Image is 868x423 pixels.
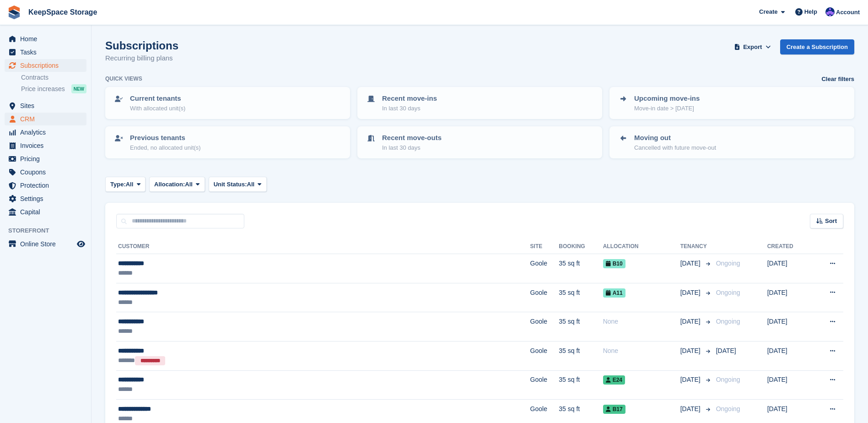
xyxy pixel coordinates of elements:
[209,177,267,192] button: Unit Status: All
[767,254,811,283] td: [DATE]
[20,126,75,139] span: Analytics
[530,254,559,283] td: Goole
[767,312,811,342] td: [DATE]
[716,347,736,354] span: [DATE]
[716,260,740,267] span: Ongoing
[5,206,86,218] a: menu
[149,177,205,192] button: Allocation: All
[20,59,75,72] span: Subscriptions
[603,375,625,385] span: E24
[20,179,75,192] span: Protection
[716,289,740,296] span: Ongoing
[75,239,86,249] a: Preview store
[105,75,142,83] h6: Quick views
[5,166,86,179] a: menu
[5,113,86,125] a: menu
[5,33,86,45] a: menu
[382,104,437,113] p: In last 30 days
[836,8,860,17] span: Account
[716,318,740,325] span: Ongoing
[603,317,680,326] div: None
[767,239,811,254] th: Created
[20,46,75,59] span: Tasks
[603,239,680,254] th: Allocation
[71,84,86,93] div: NEW
[530,239,559,254] th: Site
[530,283,559,312] td: Goole
[733,39,773,54] button: Export
[20,238,75,250] span: Online Store
[20,113,75,125] span: CRM
[821,75,854,84] a: Clear filters
[5,179,86,192] a: menu
[780,39,854,54] a: Create a Subscription
[743,43,762,52] span: Export
[559,283,603,312] td: 35 sq ft
[126,180,134,189] span: All
[116,239,530,254] th: Customer
[5,46,86,59] a: menu
[110,180,126,189] span: Type:
[5,99,86,112] a: menu
[680,317,702,326] span: [DATE]
[634,133,716,143] p: Moving out
[825,217,837,226] span: Sort
[603,259,625,268] span: B10
[214,180,247,189] span: Unit Status:
[5,192,86,205] a: menu
[105,39,178,52] h1: Subscriptions
[559,341,603,370] td: 35 sq ft
[20,33,75,45] span: Home
[680,375,702,385] span: [DATE]
[634,143,716,152] p: Cancelled with future move-out
[20,192,75,205] span: Settings
[716,376,740,383] span: Ongoing
[5,126,86,139] a: menu
[382,93,437,104] p: Recent move-ins
[130,93,185,104] p: Current tenants
[8,226,91,235] span: Storefront
[603,346,680,356] div: None
[130,143,201,152] p: Ended, no allocated unit(s)
[21,85,65,93] span: Price increases
[559,254,603,283] td: 35 sq ft
[680,346,702,356] span: [DATE]
[358,127,601,157] a: Recent move-outs In last 30 days
[825,7,835,16] img: Chloe Clark
[559,239,603,254] th: Booking
[5,139,86,152] a: menu
[130,133,201,143] p: Previous tenants
[382,143,442,152] p: In last 30 days
[804,7,817,16] span: Help
[610,127,853,157] a: Moving out Cancelled with future move-out
[20,152,75,165] span: Pricing
[5,152,86,165] a: menu
[559,370,603,400] td: 35 sq ft
[25,5,101,20] a: KeepSpace Storage
[382,133,442,143] p: Recent move-outs
[106,127,349,157] a: Previous tenants Ended, no allocated unit(s)
[5,238,86,250] a: menu
[130,104,185,113] p: With allocated unit(s)
[154,180,185,189] span: Allocation:
[105,177,146,192] button: Type: All
[530,370,559,400] td: Goole
[759,7,777,16] span: Create
[767,370,811,400] td: [DATE]
[185,180,193,189] span: All
[20,206,75,218] span: Capital
[634,104,700,113] p: Move-in date > [DATE]
[21,84,86,94] a: Price increases NEW
[603,405,625,414] span: B17
[7,5,21,19] img: stora-icon-8386f47178a22dfd0bd8f6a31ec36ba5ce8667c1dd55bd0f319d3a0aa187defe.svg
[767,283,811,312] td: [DATE]
[20,139,75,152] span: Invoices
[5,59,86,72] a: menu
[610,88,853,118] a: Upcoming move-ins Move-in date > [DATE]
[603,288,625,298] span: A11
[680,288,702,298] span: [DATE]
[105,53,178,64] p: Recurring billing plans
[559,312,603,342] td: 35 sq ft
[767,341,811,370] td: [DATE]
[247,180,255,189] span: All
